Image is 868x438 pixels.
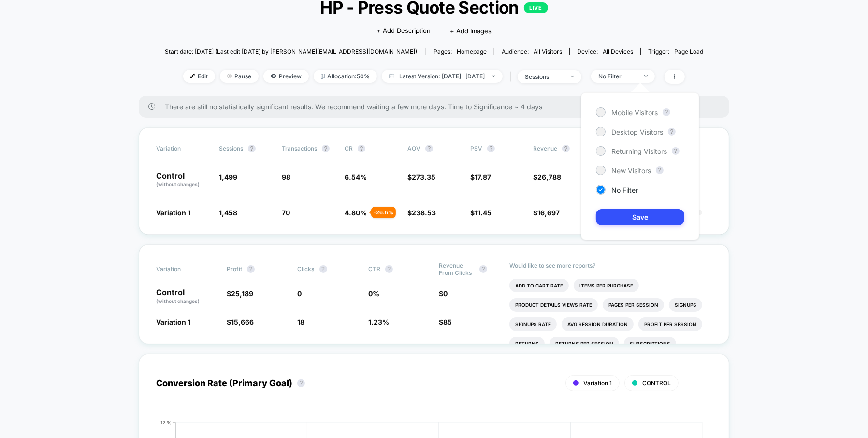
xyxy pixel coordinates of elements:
[385,265,393,273] button: ?
[247,265,255,273] button: ?
[562,145,570,152] button: ?
[345,145,353,152] span: CR
[668,128,676,136] button: ?
[321,74,325,79] img: rebalance
[156,181,200,187] span: (without changes)
[407,145,420,152] span: AOV
[227,289,253,298] span: $
[219,173,237,181] span: 1,499
[611,166,651,175] span: New Visitors
[611,128,663,136] span: Desktop Visitors
[371,207,396,218] div: - 26.6 %
[562,317,634,331] li: Avg Session Duration
[470,209,492,217] span: $
[533,209,560,217] span: $
[314,70,377,83] span: Allocation: 50%
[574,279,639,292] li: Items Per Purchase
[219,145,243,152] span: Sessions
[227,74,232,78] img: end
[674,48,703,55] span: Page Load
[611,147,667,155] span: Returning Visitors
[457,48,487,55] span: homepage
[183,70,215,83] span: Edit
[319,265,327,273] button: ?
[509,298,598,312] li: Product Details Views Rate
[656,166,664,174] button: ?
[368,265,380,272] span: CTR
[322,145,330,152] button: ?
[282,145,317,152] span: Transactions
[450,27,492,35] span: + Add Images
[509,337,545,350] li: Returns
[537,173,561,181] span: 26,788
[509,279,569,292] li: Add To Cart Rate
[227,265,242,272] span: Profit
[156,209,190,217] span: Variation 1
[165,103,710,111] span: There are still no statistically significant results. We recommend waiting a few more days . Time...
[165,48,417,55] span: Start date: [DATE] (Last edit [DATE] by [PERSON_NAME][EMAIL_ADDRESS][DOMAIN_NAME])
[534,48,562,55] span: All Visitors
[583,379,612,387] span: Variation 1
[160,419,172,425] tspan: 12 %
[156,172,209,188] p: Control
[524,2,548,13] p: LIVE
[571,76,574,77] img: end
[389,74,394,78] img: calendar
[412,209,436,217] span: 238.53
[368,318,389,326] span: 1.23 %
[533,173,561,181] span: $
[672,147,680,155] button: ?
[368,289,379,298] span: 0 %
[502,48,562,55] div: Audience:
[537,209,560,217] span: 16,697
[297,379,305,387] button: ?
[642,379,671,387] span: CONTROL
[156,262,209,276] span: Variation
[509,262,712,269] p: Would like to see more reports?
[644,75,648,77] img: end
[638,317,702,331] li: Profit Per Session
[443,289,448,298] span: 0
[479,265,487,273] button: ?
[412,173,435,181] span: 273.35
[439,289,448,298] span: $
[156,145,209,152] span: Variation
[358,145,365,152] button: ?
[298,289,302,298] span: 0
[439,262,475,276] span: Revenue From Clicks
[219,209,237,217] span: 1,458
[434,48,487,55] div: Pages:
[624,337,676,350] li: Subscriptions
[156,288,217,305] p: Control
[190,74,195,78] img: edit
[533,145,557,152] span: Revenue
[345,173,367,181] span: 6.54 %
[507,70,518,84] span: |
[263,70,309,83] span: Preview
[425,145,433,152] button: ?
[470,145,482,152] span: PSV
[603,48,633,55] span: all devices
[156,318,190,326] span: Variation 1
[598,73,637,80] div: No Filter
[475,173,491,181] span: 17.87
[231,318,254,326] span: 15,666
[282,173,290,181] span: 98
[376,26,431,36] span: + Add Description
[298,265,315,272] span: Clicks
[611,108,658,117] span: Mobile Visitors
[669,298,702,312] li: Signups
[382,70,503,83] span: Latest Version: [DATE] - [DATE]
[227,318,254,326] span: $
[231,289,253,298] span: 25,189
[345,209,367,217] span: 4.80 %
[220,70,259,83] span: Pause
[596,209,684,225] button: Save
[407,209,436,217] span: $
[443,318,452,326] span: 85
[248,145,256,152] button: ?
[475,209,492,217] span: 11.45
[487,145,495,152] button: ?
[407,173,435,181] span: $
[550,337,619,350] li: Returns Per Session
